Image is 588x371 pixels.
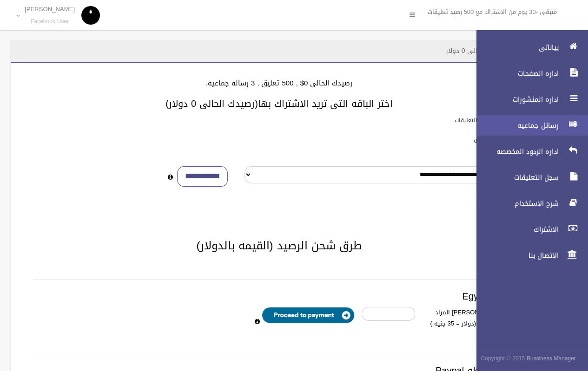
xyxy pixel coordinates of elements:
[22,240,536,252] h2: طرق شحن الرصيد (القيمه بالدولار)
[527,353,576,364] strong: Bussiness Manager
[22,98,536,109] h3: اختر الباقه التى تريد الاشتراك بها(رصيدك الحالى 0 دولار)
[469,95,562,104] span: اداره المنشورات
[469,167,588,188] a: سجل التعليقات
[422,307,523,340] label: ادخل [PERSON_NAME] المراد شحن رصيدك به (دولار = 35 جنيه )
[455,115,528,125] label: باقات الرد الالى على التعليقات
[469,121,562,130] span: رسائل جماعيه
[469,63,588,84] a: اداره الصفحات
[25,6,75,13] p: [PERSON_NAME]
[469,89,588,110] a: اداره المنشورات
[469,147,562,156] span: اداره الردود المخصصه
[25,18,75,25] small: Facebook User
[469,69,562,78] span: اداره الصفحات
[474,136,528,146] label: باقات الرسائل الجماعيه
[469,193,588,214] a: شرح الاستخدام
[469,115,588,136] a: رسائل جماعيه
[33,291,525,301] h3: Egypt payment
[469,245,588,266] a: الاتصال بنا
[469,37,588,58] a: بياناتى
[22,79,536,87] h4: رصيدك الحالى 0$ , 500 تعليق , 3 رساله جماعيه.
[469,141,588,162] a: اداره الردود المخصصه
[469,251,562,260] span: الاتصال بنا
[435,42,547,60] header: الاشتراك - رصيدك الحالى 0 دولار
[469,173,562,182] span: سجل التعليقات
[469,199,562,208] span: شرح الاستخدام
[469,219,588,240] a: الاشتراك
[469,225,562,234] span: الاشتراك
[481,353,525,364] span: Copyright © 2015
[469,43,562,52] span: بياناتى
